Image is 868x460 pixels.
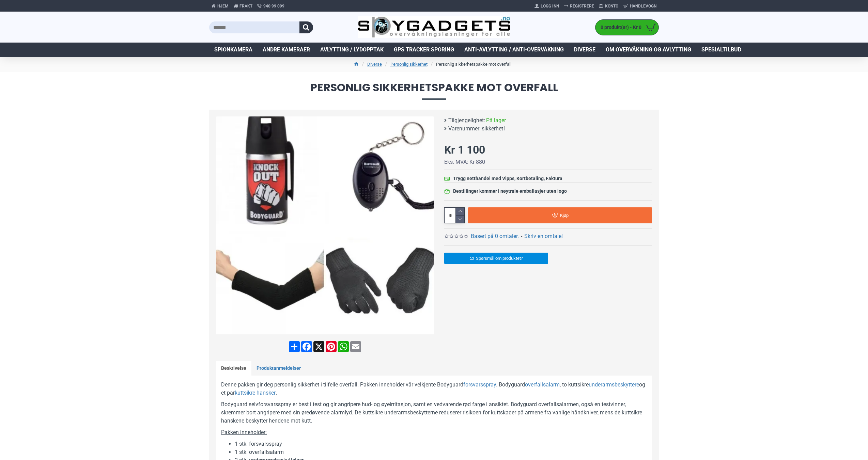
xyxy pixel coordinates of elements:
span: Logg Inn [541,3,559,9]
span: Frakt [239,3,252,9]
a: Om overvåkning og avlytting [601,43,696,57]
a: Basert på 0 omtaler. [471,232,519,240]
span: Konto [605,3,618,9]
a: Avlytting / Lydopptak [315,43,389,57]
a: Spørsmål om produktet? [444,253,548,264]
p: Bodyguard selvforsvarsspray er best i test og gir angripere hud- og øyeirritasjon, samt en vedvar... [221,400,647,425]
a: X [313,341,325,352]
u: Pakken inneholder: [221,429,267,435]
a: Diverse [569,43,601,57]
span: Anti-avlytting / Anti-overvåkning [464,46,564,54]
a: Produktanmeldelser [251,361,306,376]
a: Diverse [367,61,382,68]
span: Diverse [574,46,595,54]
a: Personlig sikkerhet [390,61,428,68]
a: underarmsbeskyttere [589,381,639,389]
a: Spionkamera [209,43,258,57]
li: 1 stk. overfallsalarm [235,448,647,456]
a: Skriv en omtale! [524,232,563,240]
span: 0 produkt(er) - Kr 0 [595,24,643,31]
a: Pinterest [325,341,337,352]
span: Kjøp [560,213,569,218]
span: Handlevogn [630,3,656,9]
span: På lager [486,116,506,125]
span: 940 99 099 [263,3,284,9]
a: GPS Tracker Sporing [389,43,459,57]
span: Registrere [570,3,594,9]
a: overfallsalarm [525,381,560,389]
a: 0 produkt(er) - Kr 0 [595,20,658,35]
span: Spionkamera [214,46,252,54]
a: Konto [596,1,621,12]
a: Registrere [561,1,596,12]
a: Andre kameraer [258,43,315,57]
a: forsvarsspray [463,381,496,389]
span: Andre kameraer [263,46,310,54]
a: Logg Inn [532,1,561,12]
img: SpyGadgets.no [358,16,511,38]
b: Tilgjengelighet: [448,116,485,125]
a: kuttsikre hansker [235,389,276,397]
a: Anti-avlytting / Anti-overvåkning [459,43,569,57]
div: Trygg netthandel med Vipps, Kortbetaling, Faktura [453,175,562,182]
li: 1 stk. forsvarsspray [235,440,647,448]
span: Personlig sikkerhetspakke mot overfall [209,82,659,99]
p: Denne pakken gir deg personlig sikkerhet i tilfelle overfall. Pakken inneholder vår velkjente Bod... [221,381,647,397]
span: sikkerhet1 [482,125,506,133]
b: Varenummer: [448,125,481,133]
div: Bestillinger kommer i nøytrale emballasjer uten logo [453,188,567,195]
b: - [521,233,522,239]
img: Sikkerhetspakke - Forsvarsspray, overfallsalarm og underarmsbeskyttelse - SpyGadgets.no [216,116,434,334]
a: Facebook [300,341,313,352]
a: WhatsApp [337,341,350,352]
span: Om overvåkning og avlytting [606,46,691,54]
span: Spesialtilbud [701,46,741,54]
a: Spesialtilbud [696,43,746,57]
a: Share [288,341,300,352]
span: Avlytting / Lydopptak [320,46,384,54]
span: GPS Tracker Sporing [394,46,454,54]
a: Email [350,341,362,352]
a: Handlevogn [621,1,659,12]
div: Kr 1 100 [444,142,485,158]
a: Beskrivelse [216,361,251,376]
span: Hjem [217,3,229,9]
